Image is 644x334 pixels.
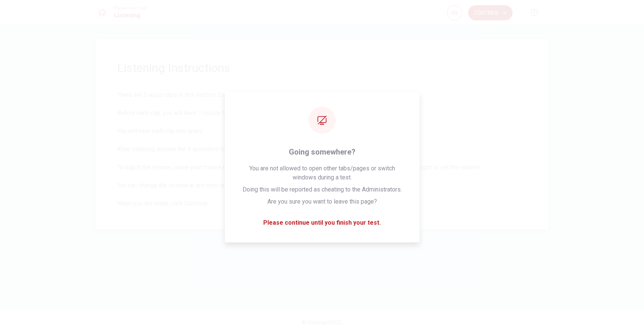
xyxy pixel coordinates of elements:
[117,90,527,208] span: There are 3 audio clips in this section. Each clip has 5 questions. Before each clip, you will ha...
[114,11,147,20] h1: Listening
[114,6,147,11] span: Placement Test
[302,319,342,325] span: © Copyright 2025
[117,60,527,75] span: Listening Instructions
[468,5,513,20] button: Continue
